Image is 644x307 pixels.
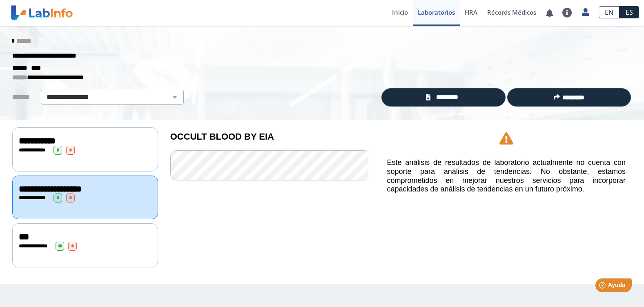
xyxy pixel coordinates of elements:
iframe: Help widget launcher [571,275,635,298]
h5: Este análisis de resultados de laboratorio actualmente no cuenta con soporte para análisis de ten... [387,158,626,194]
a: EN [599,6,619,18]
b: OCCULT BLOOD BY EIA [170,131,274,142]
span: HRA [465,8,477,16]
a: ES [619,6,639,18]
